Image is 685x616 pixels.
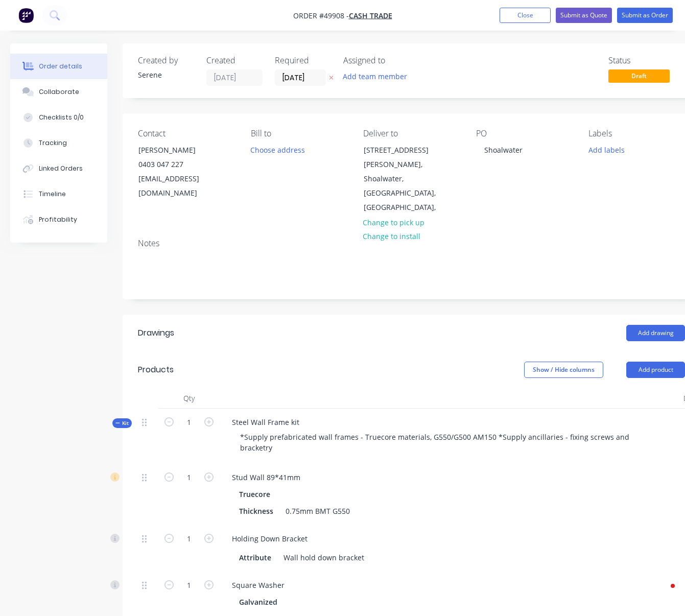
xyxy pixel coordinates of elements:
[650,581,675,606] iframe: Intercom live chat
[476,129,573,138] div: PO
[358,215,430,229] button: Change to pick up
[338,69,413,83] button: Add team member
[608,69,670,82] span: Draft
[138,56,194,65] div: Created by
[39,62,82,71] div: Order details
[224,415,308,430] div: Steel Wall Frame kit
[224,578,293,593] div: Square Washer
[364,143,448,172] div: [STREET_ADDRESS][PERSON_NAME],
[293,11,349,20] span: Order #49908 -
[364,172,448,215] div: Shoalwater, [GEOGRAPHIC_DATA], [GEOGRAPHIC_DATA],
[476,143,531,157] div: Shoalwater
[343,69,413,83] button: Add team member
[626,325,685,341] button: Add drawing
[500,8,551,23] button: Close
[115,419,129,427] span: Kit
[206,56,263,65] div: Created
[349,11,392,20] a: Cash Trade
[10,130,107,156] button: Tracking
[10,181,107,207] button: Timeline
[130,143,232,201] div: [PERSON_NAME]0403 047 227[EMAIL_ADDRESS][DOMAIN_NAME]
[343,56,445,65] div: Assigned to
[235,550,275,565] div: Attribute
[10,156,107,181] button: Linked Orders
[10,207,107,232] button: Profitability
[10,54,107,79] button: Order details
[112,418,132,428] button: Kit
[275,56,331,65] div: Required
[138,172,223,200] div: [EMAIL_ADDRESS][DOMAIN_NAME]
[239,487,274,502] div: Truecore
[251,129,347,138] div: Bill to
[39,164,83,173] div: Linked Orders
[617,8,673,23] button: Submit as Order
[138,129,234,138] div: Contact
[18,8,34,23] img: Factory
[39,215,77,224] div: Profitability
[583,143,630,156] button: Add labels
[224,470,309,485] div: Stud Wall 89*41mm
[608,56,685,65] div: Status
[39,113,84,122] div: Checklists 0/0
[588,129,685,138] div: Labels
[355,143,457,215] div: [STREET_ADDRESS][PERSON_NAME],Shoalwater, [GEOGRAPHIC_DATA], [GEOGRAPHIC_DATA],
[138,364,174,376] div: Products
[138,143,223,157] div: [PERSON_NAME]
[279,550,368,565] div: Wall hold down bracket
[138,69,194,80] div: Serene
[235,504,277,518] div: Thickness
[138,239,685,248] div: Notes
[556,8,612,23] button: Submit as Quote
[245,143,310,156] button: Choose address
[158,388,220,409] div: Qty
[363,129,460,138] div: Deliver to
[10,105,107,130] button: Checklists 0/0
[10,79,107,105] button: Collaborate
[239,595,281,609] div: Galvanized
[232,430,659,455] div: *Supply prefabricated wall frames - Truecore materials, G550/G500 AM150 *Supply ancillaries - fix...
[39,87,79,97] div: Collaborate
[138,157,223,172] div: 0403 047 227
[138,327,174,339] div: Drawings
[281,504,354,518] div: 0.75mm BMT G550
[39,189,66,199] div: Timeline
[224,531,316,546] div: Holding Down Bracket
[626,362,685,378] button: Add product
[358,229,426,243] button: Change to install
[39,138,67,148] div: Tracking
[524,362,603,378] button: Show / Hide columns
